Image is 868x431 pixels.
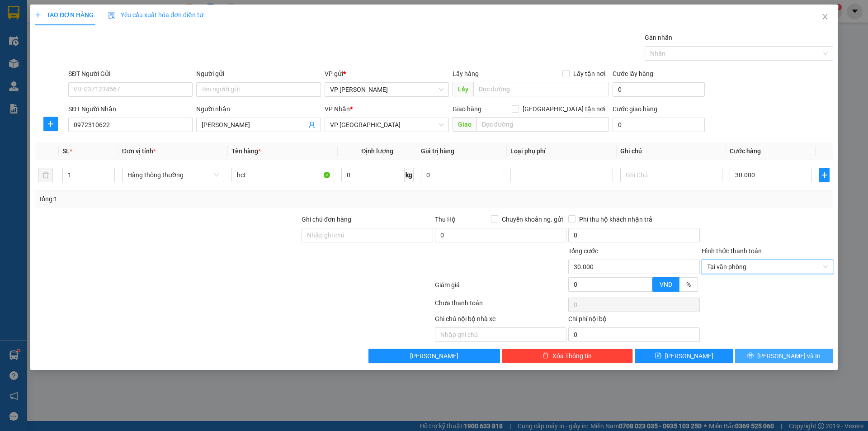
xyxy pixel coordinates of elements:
span: plus [35,12,41,18]
span: Chuyển khoản ng. gửi [498,214,566,224]
span: printer [747,352,754,360]
span: [PERSON_NAME] [665,351,713,361]
span: SL [62,147,70,155]
span: plus [820,171,829,179]
span: Giao hàng [453,105,481,113]
label: Gán nhãn [645,34,672,41]
span: Thu Hộ [435,216,456,223]
input: Nhập ghi chú [435,327,566,342]
label: Cước giao hàng [613,105,657,113]
button: printer[PERSON_NAME] và In [735,349,833,363]
span: Lấy tận nơi [570,69,609,79]
span: plus [44,120,57,128]
button: Close [812,5,838,30]
div: Ghi chú nội bộ nhà xe [435,314,566,327]
input: Ghi chú đơn hàng [302,228,433,242]
th: Ghi chú [617,142,726,160]
div: SĐT Người Gửi [68,69,193,79]
input: Dọc đường [476,117,609,132]
div: Người nhận [196,104,321,114]
span: Tổng cước [568,247,598,255]
div: Tổng: 1 [38,194,335,204]
span: Lấy hàng [453,70,479,77]
input: Dọc đường [473,82,609,96]
span: TẠO ĐƠN HÀNG [35,11,94,19]
button: delete [38,168,53,182]
input: 0 [421,168,503,182]
span: Xóa Thông tin [552,351,592,361]
span: delete [542,352,549,360]
span: VP Nhận [325,105,350,113]
span: Phí thu hộ khách nhận trả [576,214,656,224]
span: close [821,13,829,20]
input: Ghi Chú [620,168,722,182]
span: Yêu cầu xuất hóa đơn điện tử [108,11,203,19]
button: [PERSON_NAME] [368,349,500,363]
span: Lấy [453,82,473,96]
span: Giao [453,117,476,132]
span: [PERSON_NAME] và In [757,351,821,361]
span: VND [660,281,672,288]
div: Chưa thanh toán [434,298,567,314]
span: Đơn vị tính [122,147,156,155]
span: [GEOGRAPHIC_DATA] tận nơi [519,104,609,114]
div: SĐT Người Nhận [68,104,193,114]
input: Cước lấy hàng [613,82,705,97]
span: Giá trị hàng [421,147,454,155]
span: % [686,281,691,288]
div: Chi phí nội bộ [568,314,700,327]
span: VP Nguyễn Xiển [330,83,443,96]
button: plus [43,117,58,131]
span: kg [405,168,414,182]
span: user-add [308,121,316,128]
span: Cước hàng [730,147,761,155]
div: Người gửi [196,69,321,79]
span: save [655,352,661,360]
button: plus [819,168,829,182]
span: Tại văn phòng [707,260,828,274]
span: VP Thái Bình [330,118,443,132]
div: Giảm giá [434,280,567,296]
div: VP gửi [325,69,449,79]
span: Định lượng [361,147,393,155]
span: Hàng thông thường [127,168,219,182]
label: Hình thức thanh toán [702,247,762,255]
span: [PERSON_NAME] [410,351,458,361]
th: Loại phụ phí [507,142,616,160]
span: Tên hàng [231,147,261,155]
img: icon [108,12,115,19]
label: Cước lấy hàng [613,70,653,77]
button: save[PERSON_NAME] [635,349,733,363]
input: Cước giao hàng [613,118,705,132]
input: VD: Bàn, Ghế [231,168,334,182]
label: Ghi chú đơn hàng [302,216,351,223]
button: deleteXóa Thông tin [502,349,633,363]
